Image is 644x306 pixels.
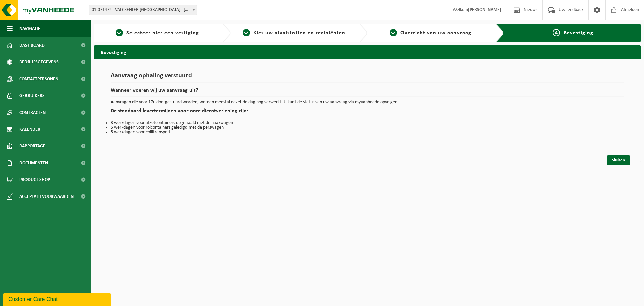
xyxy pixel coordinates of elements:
[19,37,45,54] span: Dashboard
[111,121,624,125] li: 3 werkdagen voor afzetcontainers opgehaald met de haakwagen
[19,104,46,121] span: Contracten
[253,30,345,36] span: Kies uw afvalstoffen en recipiënten
[97,29,217,37] a: 1Selecteer hier een vestiging
[89,5,197,15] span: 01-071472 - VALCKENIER OOSTENDE - OOSTENDE
[19,71,58,87] span: Contactpersonen
[94,45,641,58] h2: Bevestiging
[400,30,471,36] span: Overzicht van uw aanvraag
[111,100,624,105] p: Aanvragen die voor 17u doorgestuurd worden, worden meestal dezelfde dag nog verwerkt. U kunt de s...
[19,121,40,138] span: Kalender
[563,30,593,36] span: Bevestiging
[111,108,624,117] h2: De standaard levertermijnen voor onze dienstverlening zijn:
[111,72,624,83] h1: Aanvraag ophaling verstuurd
[553,29,560,36] span: 4
[607,155,630,165] a: Sluiten
[111,130,624,135] li: 5 werkdagen voor collitransport
[243,29,250,36] span: 2
[126,30,199,36] span: Selecteer hier een vestiging
[19,188,74,205] span: Acceptatievoorwaarden
[111,88,624,97] h2: Wanneer voeren wij uw aanvraag uit?
[234,29,354,37] a: 2Kies uw afvalstoffen en recipiënten
[371,29,491,37] a: 3Overzicht van uw aanvraag
[19,20,40,37] span: Navigatie
[19,87,45,104] span: Gebruikers
[468,7,501,12] strong: [PERSON_NAME]
[89,5,197,15] span: 01-071472 - VALCKENIER OOSTENDE - OOSTENDE
[19,155,48,171] span: Documenten
[19,138,45,155] span: Rapportage
[390,29,397,36] span: 3
[19,171,50,188] span: Product Shop
[111,125,624,130] li: 5 werkdagen voor rolcontainers geledigd met de perswagen
[19,54,59,71] span: Bedrijfsgegevens
[3,291,112,306] iframe: chat widget
[116,29,123,36] span: 1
